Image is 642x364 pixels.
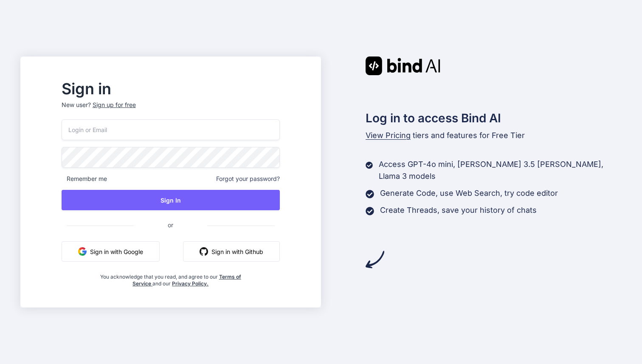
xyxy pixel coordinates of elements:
[366,109,622,127] h2: Log in to access Bind AI
[366,130,622,141] p: tiers and features for Free Tier
[78,247,87,256] img: google
[132,274,241,287] a: Terms of Service
[62,82,280,96] h2: Sign in
[62,175,107,183] span: Remember me
[380,187,558,199] p: Generate Code, use Web Search, try code editor
[172,280,208,287] a: Privacy Policy.
[62,241,160,262] button: Sign in with Google
[134,214,207,235] span: or
[98,268,243,287] div: You acknowledge that you read, and agree to our and our
[93,101,136,109] div: Sign up for free
[62,101,280,119] p: New user?
[366,131,411,140] span: View Pricing
[380,204,537,216] p: Create Threads, save your history of chats
[379,158,622,182] p: Access GPT-4o mini, [PERSON_NAME] 3.5 [PERSON_NAME], Llama 3 models
[200,247,208,256] img: github
[62,190,280,210] button: Sign In
[216,175,280,183] span: Forgot your password?
[183,241,280,262] button: Sign in with Github
[366,250,384,269] img: arrow
[366,56,440,75] img: Bind AI logo
[62,119,280,140] input: Login or Email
